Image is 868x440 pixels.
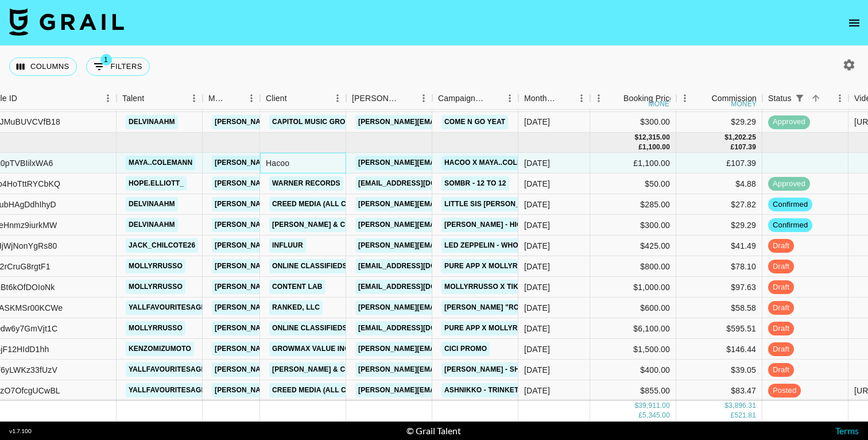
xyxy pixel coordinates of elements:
div: 1 active filter [792,90,808,106]
button: Select columns [9,57,77,76]
a: mollyrrusso [126,280,185,294]
div: v 1.7.100 [9,427,32,435]
button: Menu [243,90,260,107]
a: COME N GO Yeat [441,115,508,129]
button: Sort [399,90,415,106]
div: $300.00 [590,112,676,133]
a: Content Lab [269,280,325,294]
a: [PERSON_NAME] & Co LLC [269,362,369,377]
button: Menu [99,90,117,107]
div: Sep '25 [524,219,550,231]
a: mollyrrusso [126,259,185,273]
a: [PERSON_NAME][EMAIL_ADDRESS][PERSON_NAME][DOMAIN_NAME] [355,383,602,397]
a: [PERSON_NAME] & Co LLC [269,218,369,232]
div: $6,100.00 [590,318,676,339]
span: posted [768,385,801,396]
span: approved [768,117,810,128]
div: £ [638,411,642,420]
a: Little Sis [PERSON_NAME] - What's It Gonna Take [441,197,635,211]
div: Sep '25 [524,385,550,396]
span: draft [768,343,794,354]
a: Online Classifieds AG [269,259,362,273]
a: Led Zeppelin - Whole Lotta Love [441,238,576,253]
a: delvinaahm [126,197,178,211]
a: Terms [835,425,859,436]
button: Sort [227,90,243,106]
a: [PERSON_NAME][EMAIL_ADDRESS][PERSON_NAME][DOMAIN_NAME] [212,259,458,273]
div: Talent [122,87,144,110]
button: Sort [808,90,824,106]
a: Ranked, LLC [269,300,323,315]
div: Client [260,87,346,110]
button: Sort [485,90,501,106]
div: Manager [208,87,227,110]
div: $41.49 [676,236,762,256]
div: $300.00 [590,215,676,236]
div: 107.39 [734,142,756,152]
div: Sep '25 [524,261,550,272]
a: [PERSON_NAME][EMAIL_ADDRESS][PERSON_NAME][DOMAIN_NAME] [355,218,602,232]
div: $ [724,133,728,142]
div: $ [634,133,638,142]
div: Status [768,87,792,110]
a: [PERSON_NAME][EMAIL_ADDRESS][PERSON_NAME][DOMAIN_NAME] [212,218,458,232]
a: [PERSON_NAME][EMAIL_ADDRESS][PERSON_NAME][DOMAIN_NAME] [212,321,458,335]
div: $4.88 [676,173,762,194]
div: $400.00 [590,360,676,380]
div: $27.82 [676,194,762,215]
div: Sep '25 [524,240,550,252]
button: Menu [329,90,346,107]
a: [PERSON_NAME][EMAIL_ADDRESS][DOMAIN_NAME] [355,115,542,129]
img: Grail Talent [9,8,124,36]
a: Creed Media (All Campaigns) [269,383,389,397]
button: Sort [557,90,573,106]
span: confirmed [768,199,812,210]
a: [PERSON_NAME][EMAIL_ADDRESS][PERSON_NAME][DOMAIN_NAME] [355,238,602,253]
div: $425.00 [590,236,676,256]
div: $600.00 [590,298,676,318]
a: [EMAIL_ADDRESS][DOMAIN_NAME] [355,280,484,294]
div: Talent [117,87,203,110]
a: Hacoo x maya..colemann [441,156,546,170]
a: [PERSON_NAME][EMAIL_ADDRESS][DOMAIN_NAME] [355,300,542,315]
button: Menu [573,90,590,107]
a: [PERSON_NAME] - Shapeshifting [441,362,569,377]
span: approved [768,178,810,189]
a: hope.elliott_ [126,176,187,191]
div: Campaign (Type) [438,87,485,110]
div: $285.00 [590,194,676,215]
button: Menu [501,90,518,107]
button: Show filters [86,57,150,76]
a: [PERSON_NAME][EMAIL_ADDRESS][PERSON_NAME][DOMAIN_NAME] [212,280,458,294]
a: kenzomizumoto [126,342,194,356]
a: maya..colemann [126,156,195,170]
div: Sep '25 [524,343,550,355]
div: $78.10 [676,256,762,277]
div: £ [731,411,735,420]
a: [PERSON_NAME][EMAIL_ADDRESS][PERSON_NAME][DOMAIN_NAME] [212,300,458,315]
a: [PERSON_NAME] "Rockstar" [441,300,554,315]
span: draft [768,323,794,334]
button: Sort [144,90,160,106]
a: [EMAIL_ADDRESS][DOMAIN_NAME] [355,176,484,191]
a: [PERSON_NAME][EMAIL_ADDRESS][PERSON_NAME][DOMAIN_NAME] [355,362,602,377]
div: $855.00 [590,380,676,401]
button: Menu [415,90,432,107]
a: Online Classifieds AG [269,321,362,335]
a: Pure App x mollyrrusso [441,259,545,273]
div: $1,000.00 [590,277,676,298]
a: [PERSON_NAME][EMAIL_ADDRESS][PERSON_NAME][DOMAIN_NAME] [355,197,602,211]
span: draft [768,281,794,292]
div: Month Due [524,87,557,110]
div: $595.51 [676,318,762,339]
a: [PERSON_NAME][EMAIL_ADDRESS][PERSON_NAME][DOMAIN_NAME] [212,362,458,377]
a: sombr - 12 to 12 [441,176,509,191]
div: $97.63 [676,277,762,298]
div: £ [731,142,735,152]
span: 1 [100,54,112,65]
div: £ [638,142,642,152]
div: Booker [346,87,432,110]
a: [PERSON_NAME][EMAIL_ADDRESS][DOMAIN_NAME] [355,342,542,356]
a: delvinaahm [126,115,178,129]
a: yallfavouritesagittarius [126,300,236,315]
